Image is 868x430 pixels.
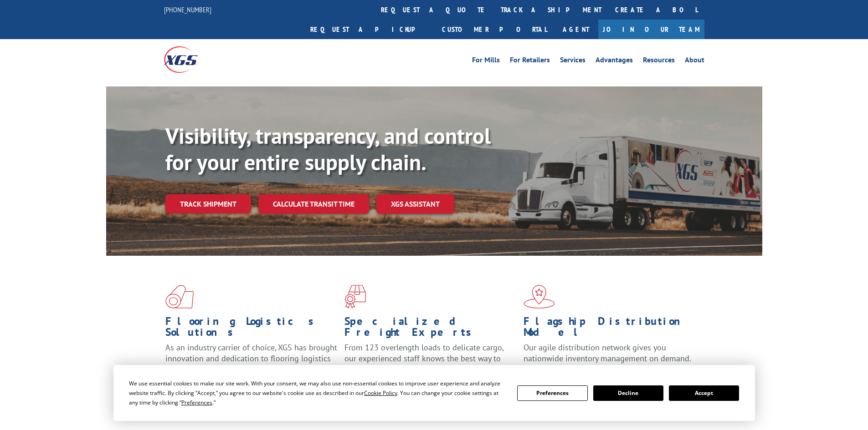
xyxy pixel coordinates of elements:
img: xgs-icon-total-supply-chain-intelligence-red [165,285,194,309]
b: Visibility, transparency, and control for your entire supply chain. [165,121,491,176]
h1: Flooring Logistics Solutions [165,316,338,342]
span: Our agile distribution network gives you nationwide inventory management on demand. [524,342,691,364]
a: Request a pickup [303,20,435,39]
img: xgs-icon-flagship-distribution-model-red [524,285,555,309]
span: Cookie Policy [364,389,397,397]
a: Resources [643,56,675,66]
a: Calculate transit time [258,194,369,214]
a: Services [560,56,586,66]
span: As an industry carrier of choice, XGS has brought innovation and dedication to flooring logistics... [165,342,337,374]
h1: Specialized Freight Experts [344,316,517,342]
p: From 123 overlength loads to delicate cargo, our experienced staff knows the best way to move you... [344,342,517,383]
div: We use essential cookies to make our site work. With your consent, we may also use non-essential ... [129,379,506,407]
a: For Mills [472,56,500,66]
a: Agent [554,20,598,39]
button: Accept [669,385,739,401]
div: Cookie Consent Prompt [113,365,755,421]
h1: Flagship Distribution Model [524,316,696,342]
a: Track shipment [165,194,251,213]
button: Decline [593,385,663,401]
a: Customer Portal [435,20,554,39]
a: XGS ASSISTANT [376,194,454,214]
a: [PHONE_NUMBER] [164,5,211,14]
img: xgs-icon-focused-on-flooring-red [344,285,366,309]
a: Advantages [596,56,633,66]
a: For Retailers [510,56,550,66]
a: About [685,56,704,66]
a: Join Our Team [598,20,704,39]
span: Preferences [181,399,212,406]
button: Preferences [517,385,587,401]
